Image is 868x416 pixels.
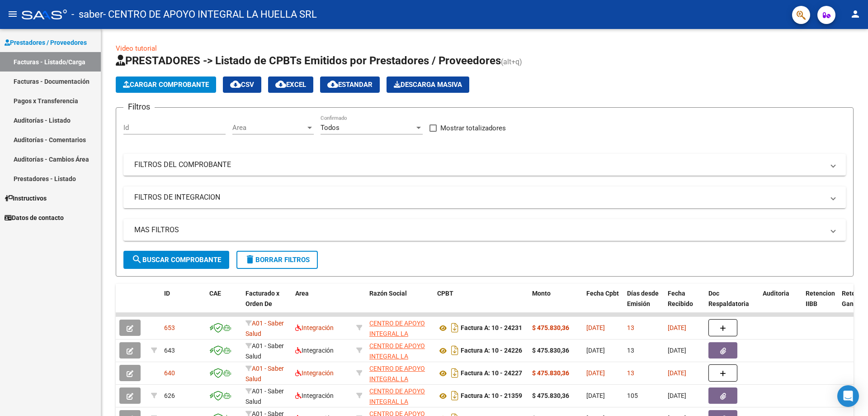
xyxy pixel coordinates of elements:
[586,347,605,354] span: [DATE]
[245,290,279,307] span: Facturado x Orden De
[242,284,292,324] datatable-header-cell: Facturado x Orden De
[366,284,434,324] datatable-header-cell: Razón Social
[164,324,175,331] span: 653
[449,366,461,380] i: Descargar documento
[116,44,157,53] a: Video tutorial
[501,57,522,66] span: (alt+q)
[369,290,407,297] span: Razón Social
[763,290,789,297] span: Auditoria
[708,290,749,307] span: Doc Respaldatoria
[586,324,605,331] span: [DATE]
[586,392,605,399] span: [DATE]
[583,284,623,324] datatable-header-cell: Fecha Cpbt
[532,392,569,399] strong: $ 475.830,36
[627,369,634,377] span: 13
[528,284,583,324] datatable-header-cell: Monto
[223,77,261,93] button: CSV
[369,365,425,393] span: CENTRO DE APOYO INTEGRAL LA HUELLA SRL
[292,284,353,324] datatable-header-cell: Area
[164,347,175,354] span: 643
[394,81,462,89] span: Descarga Masiva
[134,192,824,202] mat-panel-title: FILTROS DE INTEGRACION
[532,369,569,377] strong: $ 475.830,36
[71,5,103,24] span: - saber
[320,77,380,93] button: Estandar
[532,324,569,331] strong: $ 475.830,36
[245,254,255,265] mat-icon: delete
[627,290,659,307] span: Días desde Emisión
[664,284,705,324] datatable-header-cell: Fecha Recibido
[123,186,846,208] mat-expansion-panel-header: FILTROS DE INTEGRACION
[245,320,284,337] span: A01 - Saber Salud
[461,347,522,354] strong: Factura A: 10 - 24226
[164,392,175,399] span: 626
[132,254,142,265] mat-icon: search
[275,79,286,90] mat-icon: cloud_download
[802,284,838,324] datatable-header-cell: Retencion IIBB
[232,124,306,132] span: Area
[369,386,430,405] div: 30716231107
[369,363,430,383] div: 30716231107
[295,324,334,331] span: Integración
[295,369,334,377] span: Integración
[123,154,846,176] mat-expansion-panel-header: FILTROS DEL COMPROBANTE
[850,9,861,19] mat-icon: person
[387,77,469,93] app-download-masive: Descarga masiva de comprobantes (adjuntos)
[668,324,686,331] span: [DATE]
[586,369,605,377] span: [DATE]
[132,256,221,264] span: Buscar Comprobante
[387,77,469,93] button: Descarga Masiva
[586,290,619,297] span: Fecha Cpbt
[449,343,461,358] i: Descargar documento
[627,324,634,331] span: 13
[668,369,686,377] span: [DATE]
[245,256,310,264] span: Borrar Filtros
[5,38,87,48] span: Prestadores / Proveedores
[245,342,284,360] span: A01 - Saber Salud
[295,392,334,399] span: Integración
[5,213,64,223] span: Datos de contacto
[668,347,686,354] span: [DATE]
[627,347,634,354] span: 13
[327,79,338,90] mat-icon: cloud_download
[295,290,309,297] span: Area
[532,347,569,354] strong: $ 475.830,36
[103,5,317,24] span: - CENTRO DE APOYO INTEGRAL LA HUELLA SRL
[116,54,501,67] span: PRESTADORES -> Listado de CPBTs Emitidos por Prestadores / Proveedores
[160,284,206,324] datatable-header-cell: ID
[440,123,506,134] span: Mostrar totalizadores
[437,290,453,297] span: CPBT
[668,392,686,399] span: [DATE]
[268,77,313,93] button: EXCEL
[668,290,693,307] span: Fecha Recibido
[837,385,859,407] div: Open Intercom Messenger
[236,251,318,269] button: Borrar Filtros
[116,77,216,93] button: Cargar Comprobante
[627,392,638,399] span: 105
[369,318,430,337] div: 30716231107
[209,290,221,297] span: CAE
[5,193,47,203] span: Instructivos
[7,9,18,19] mat-icon: menu
[164,369,175,377] span: 640
[461,325,522,332] strong: Factura A: 10 - 24231
[369,387,425,416] span: CENTRO DE APOYO INTEGRAL LA HUELLA SRL
[206,284,242,324] datatable-header-cell: CAE
[123,100,155,113] h3: Filtros
[245,365,284,383] span: A01 - Saber Salud
[759,284,802,324] datatable-header-cell: Auditoria
[461,392,522,400] strong: Factura A: 10 - 21359
[369,342,425,370] span: CENTRO DE APOYO INTEGRAL LA HUELLA SRL
[369,341,430,360] div: 30716231107
[532,290,551,297] span: Monto
[123,81,209,89] span: Cargar Comprobante
[164,290,170,297] span: ID
[449,320,461,335] i: Descargar documento
[245,387,284,405] span: A01 - Saber Salud
[134,225,824,235] mat-panel-title: MAS FILTROS
[123,219,846,241] mat-expansion-panel-header: MAS FILTROS
[623,284,664,324] datatable-header-cell: Días desde Emisión
[327,81,373,89] span: Estandar
[134,160,824,170] mat-panel-title: FILTROS DEL COMPROBANTE
[123,251,229,269] button: Buscar Comprobante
